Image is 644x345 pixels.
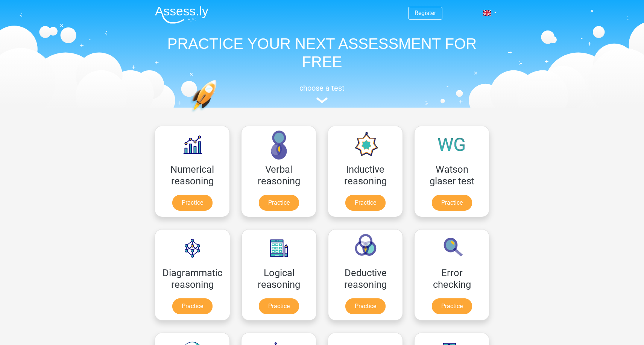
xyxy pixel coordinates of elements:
[172,195,213,211] a: Practice
[345,195,386,211] a: Practice
[149,84,495,103] a: choose a test
[259,195,299,211] a: Practice
[432,195,472,211] a: Practice
[415,9,436,17] a: Register
[316,97,328,103] img: assessment
[149,84,495,93] h5: choose a test
[259,298,299,314] a: Practice
[172,298,213,314] a: Practice
[155,6,208,24] img: Assessly
[149,35,495,71] h1: PRACTICE YOUR NEXT ASSESSMENT FOR FREE
[432,298,472,314] a: Practice
[345,298,386,314] a: Practice
[190,80,246,148] img: practice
